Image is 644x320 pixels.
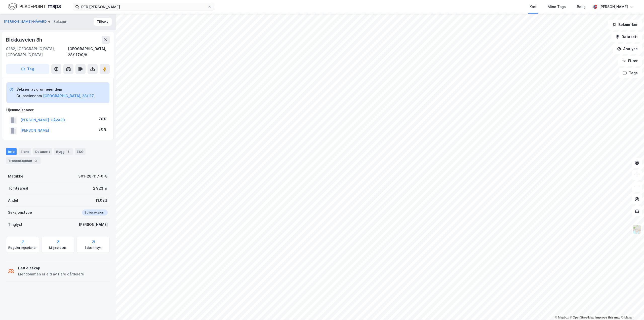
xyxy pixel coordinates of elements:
button: Bokmerker [608,20,642,30]
div: 11.02% [96,197,108,203]
div: Delt eieskap [18,265,84,271]
a: OpenStreetMap [570,316,594,319]
button: Filter [618,56,642,66]
div: Saksinnsyn [85,246,102,250]
div: Seksjonstype [8,209,32,216]
input: Søk på adresse, matrikkel, gårdeiere, leietakere eller personer [79,3,208,11]
button: Tilbake [94,18,112,26]
div: Kart [530,4,537,10]
button: Tags [619,68,642,78]
div: Seksjon [53,19,67,25]
div: ESG [75,148,86,155]
div: Datasett [33,148,52,155]
div: [GEOGRAPHIC_DATA], 28/117/0/8 [68,46,110,58]
a: Improve this map [595,316,620,319]
div: 0282, [GEOGRAPHIC_DATA], [GEOGRAPHIC_DATA] [6,46,68,58]
div: Tinglyst [8,222,22,228]
div: 30% [98,126,106,132]
div: 1 [66,149,71,154]
button: [GEOGRAPHIC_DATA], 28/117 [43,93,94,99]
img: logo.f888ab2527a4732fd821a326f86c7f29.svg [8,2,61,11]
a: Mapbox [555,316,569,319]
button: Tag [6,64,49,74]
div: Mine Tags [548,4,566,10]
iframe: Chat Widget [619,296,644,320]
div: Seksjon av grunneiendom [16,86,94,92]
div: 3 [33,158,38,163]
div: [PERSON_NAME] [79,222,108,228]
div: Miljøstatus [49,246,67,250]
img: Z [632,225,642,234]
div: Bygg [54,148,73,155]
div: 301-28-117-0-8 [78,173,108,179]
div: [PERSON_NAME] [599,4,628,10]
button: [PERSON_NAME]-HÅVARD [4,19,48,24]
div: Grunneiendom [16,93,42,99]
div: 2 923 ㎡ [93,185,108,191]
div: Transaksjoner [6,157,41,164]
div: Eiere [19,148,31,155]
div: Matrikkel [8,173,24,179]
div: Andel [8,197,18,203]
div: 70% [99,116,106,122]
div: Bolig [577,4,586,10]
div: Hjemmelshaver [6,107,109,113]
div: Reguleringsplaner [8,246,37,250]
button: Datasett [611,32,642,42]
div: Tomteareal [8,185,28,191]
div: Info [6,148,17,155]
div: Eiendommen er eid av flere gårdeiere [18,271,84,277]
button: Analyse [613,44,642,54]
div: Blokkaveien 3h [6,36,43,44]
